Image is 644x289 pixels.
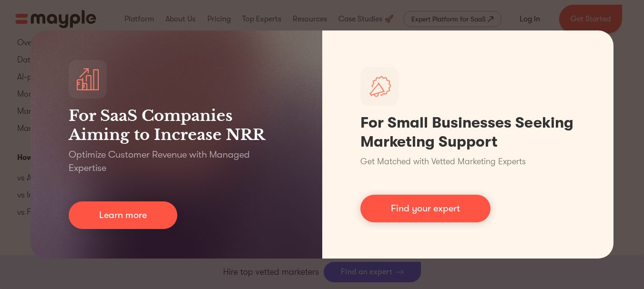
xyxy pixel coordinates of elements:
[360,113,576,151] h1: For Small Businesses Seeking Marketing Support
[69,148,284,175] p: Optimize Customer Revenue with Managed Expertise
[360,195,491,222] a: Find your expert
[69,201,177,229] a: Learn more
[69,106,284,144] h3: For SaaS Companies Aiming to Increase NRR
[360,155,526,168] p: Get Matched with Vetted Marketing Experts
